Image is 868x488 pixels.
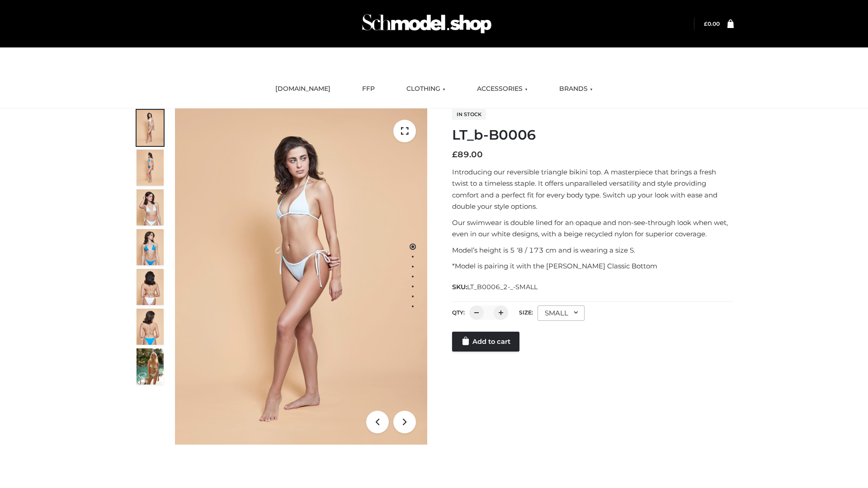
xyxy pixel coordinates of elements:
p: *Model is pairing it with the [PERSON_NAME] Classic Bottom [452,260,734,272]
a: £0.00 [704,20,720,27]
label: Size: [519,309,533,316]
p: Our swimwear is double lined for an opaque and non-see-through look when wet, even in our white d... [452,217,734,240]
span: SKU: [452,282,538,292]
div: SMALL [538,305,585,321]
span: £ [452,150,458,160]
p: Introducing our reversible triangle bikini top. A masterpiece that brings a fresh twist to a time... [452,166,734,212]
p: Model’s height is 5 ‘8 / 173 cm and is wearing a size S. [452,244,734,256]
img: ArielClassicBikiniTop_CloudNine_AzureSky_OW114ECO_4-scaled.jpg [137,229,164,265]
img: ArielClassicBikiniTop_CloudNine_AzureSky_OW114ECO_1-scaled.jpg [137,110,164,146]
img: ArielClassicBikiniTop_CloudNine_AzureSky_OW114ECO_1 [175,108,427,445]
span: LT_B0006_2-_-SMALL [467,283,538,291]
img: ArielClassicBikiniTop_CloudNine_AzureSky_OW114ECO_3-scaled.jpg [137,189,164,225]
a: Add to cart [452,332,519,352]
label: QTY: [452,309,465,316]
span: In stock [452,109,486,120]
a: FFP [355,79,382,99]
a: BRANDS [552,79,599,99]
bdi: 0.00 [704,20,720,27]
img: Schmodel Admin 964 [359,6,495,42]
img: Arieltop_CloudNine_AzureSky2.jpg [137,348,164,385]
bdi: 89.00 [452,150,483,160]
a: ACCESSORIES [470,79,534,99]
span: £ [704,20,708,27]
img: ArielClassicBikiniTop_CloudNine_AzureSky_OW114ECO_7-scaled.jpg [137,269,164,305]
a: CLOTHING [400,79,452,99]
img: ArielClassicBikiniTop_CloudNine_AzureSky_OW114ECO_2-scaled.jpg [137,150,164,186]
img: ArielClassicBikiniTop_CloudNine_AzureSky_OW114ECO_8-scaled.jpg [137,309,164,345]
h1: LT_b-B0006 [452,127,734,143]
a: [DOMAIN_NAME] [269,79,337,99]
